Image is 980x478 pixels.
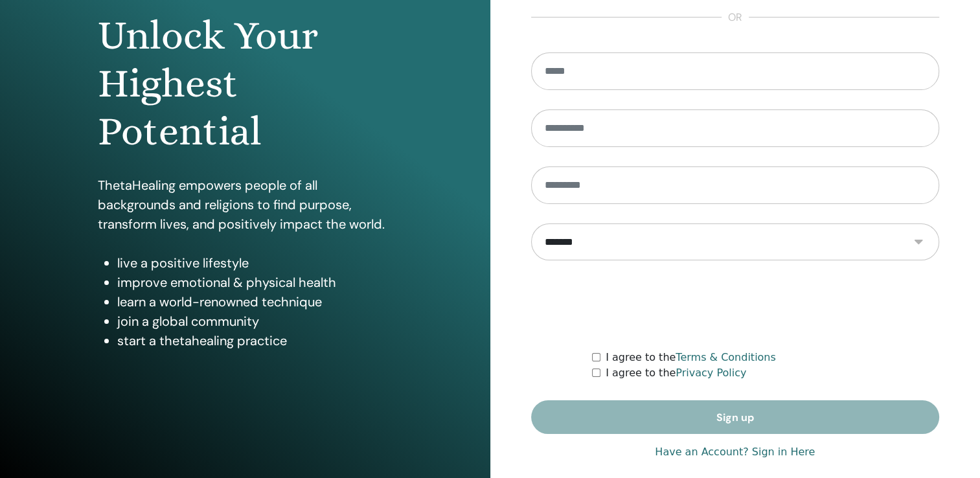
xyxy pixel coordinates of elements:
li: learn a world-renowned technique [117,292,392,312]
li: improve emotional & physical health [117,273,392,292]
iframe: reCAPTCHA [637,280,834,330]
li: join a global community [117,312,392,331]
h1: Unlock Your Highest Potential [98,12,392,156]
a: Terms & Conditions [676,351,775,363]
label: I agree to the [606,350,776,365]
a: Have an Account? Sign in Here [655,444,815,460]
p: ThetaHealing empowers people of all backgrounds and religions to find purpose, transform lives, a... [98,176,392,234]
a: Privacy Policy [676,367,746,379]
li: live a positive lifestyle [117,253,392,273]
li: start a thetahealing practice [117,331,392,350]
span: or [722,10,749,25]
label: I agree to the [606,365,746,381]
